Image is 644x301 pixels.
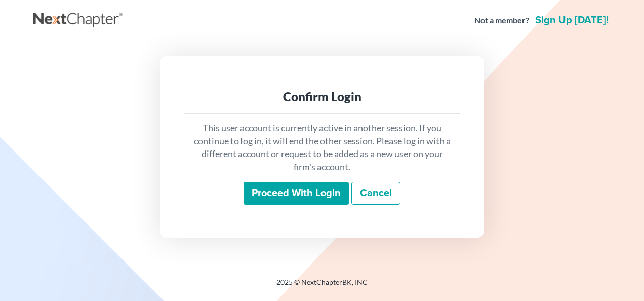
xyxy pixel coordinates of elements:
[244,182,349,205] input: Proceed with login
[533,15,611,25] a: Sign up [DATE]!
[474,15,529,26] strong: Not a member?
[33,277,611,295] div: 2025 © NextChapterBK, INC
[192,122,452,174] p: This user account is currently active in another session. If you continue to log in, it will end ...
[351,182,400,205] a: Cancel
[192,89,452,105] div: Confirm Login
